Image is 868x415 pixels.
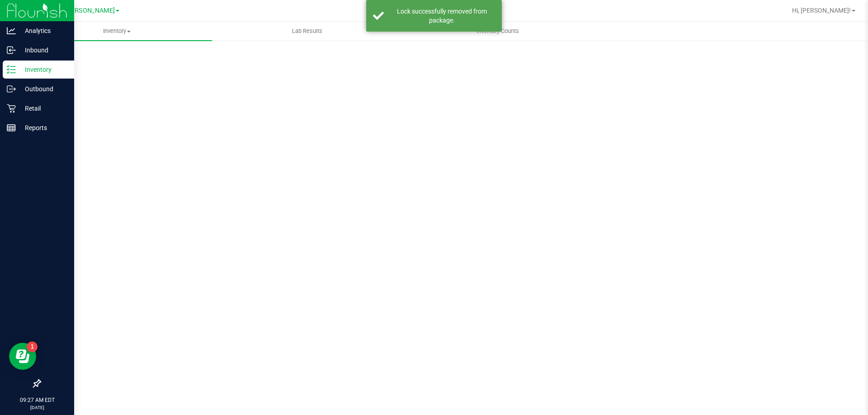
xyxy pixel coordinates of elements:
[7,26,16,35] inline-svg: Analytics
[16,25,70,36] p: Analytics
[4,404,70,411] p: [DATE]
[16,84,70,94] p: Outbound
[792,7,851,14] span: Hi, [PERSON_NAME]!
[7,123,16,132] inline-svg: Reports
[7,104,16,113] inline-svg: Retail
[7,65,16,74] inline-svg: Inventory
[27,341,38,352] iframe: Resource center unread badge
[16,122,70,133] p: Reports
[212,22,402,41] a: Lab Results
[7,46,16,55] inline-svg: Inbound
[9,343,36,370] iframe: Resource center
[65,7,115,14] span: [PERSON_NAME]
[16,45,70,56] p: Inbound
[280,27,335,35] span: Lab Results
[7,84,16,93] inline-svg: Outbound
[16,103,70,114] p: Retail
[22,22,212,41] a: Inventory
[389,7,495,25] div: Lock successfully removed from package.
[16,64,70,75] p: Inventory
[22,27,212,35] span: Inventory
[4,396,70,404] p: 09:27 AM EDT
